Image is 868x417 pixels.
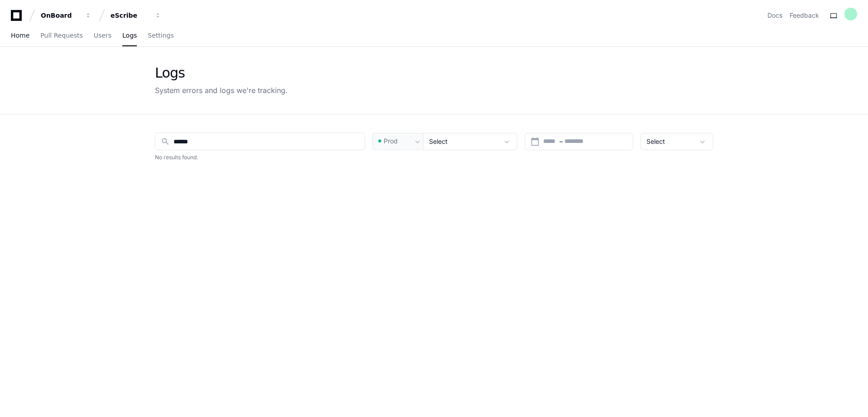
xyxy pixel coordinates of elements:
[530,137,540,146] button: Open calendar
[122,33,137,38] span: Logs
[155,85,288,96] div: System errors and logs we're tracking.
[111,11,149,20] div: eScribe
[40,25,82,46] a: Pull Requests
[148,25,174,46] a: Settings
[37,7,95,24] button: OnBoard
[11,25,29,46] a: Home
[122,25,137,46] a: Logs
[41,11,80,20] div: OnBoard
[40,33,82,38] span: Pull Requests
[161,137,170,146] mat-icon: search
[155,154,713,161] h2: No results found.
[384,137,398,146] span: Prod
[94,33,111,38] span: Users
[767,11,782,20] a: Docs
[429,137,448,145] span: Select
[107,7,165,24] button: eScribe
[530,137,540,146] mat-icon: calendar_today
[790,11,819,20] button: Feedback
[94,25,111,46] a: Users
[148,33,174,38] span: Settings
[155,65,288,81] div: Logs
[559,137,563,146] span: –
[11,33,29,38] span: Home
[646,137,665,145] span: Select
